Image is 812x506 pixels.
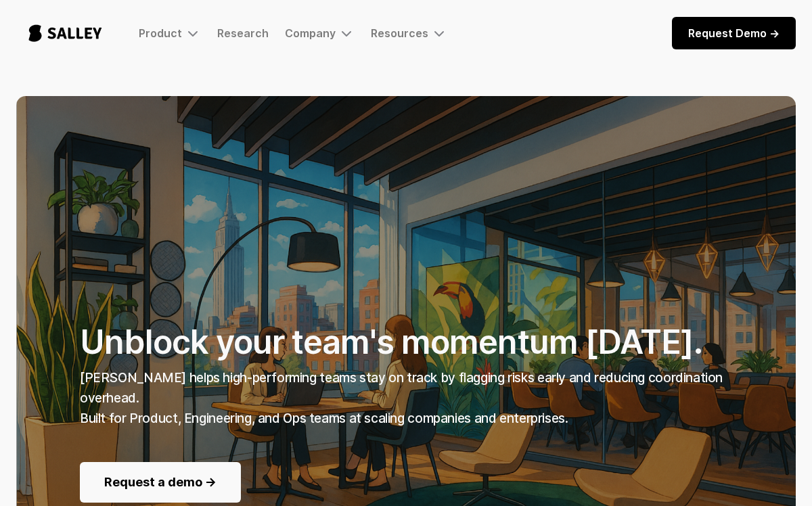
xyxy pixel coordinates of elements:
[80,193,732,363] h1: Unblock your team's momentum [DATE].
[139,26,182,40] div: Product
[139,25,201,41] div: Product
[285,25,355,41] div: Company
[371,26,428,40] div: Resources
[371,25,447,41] div: Resources
[80,462,241,503] a: Request a demo ->
[672,17,796,49] a: Request Demo ->
[217,26,269,40] a: Research
[285,26,336,40] div: Company
[80,370,723,426] strong: [PERSON_NAME] helps high-performing teams stay on track by flagging risks early and reducing coor...
[16,11,114,55] a: home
